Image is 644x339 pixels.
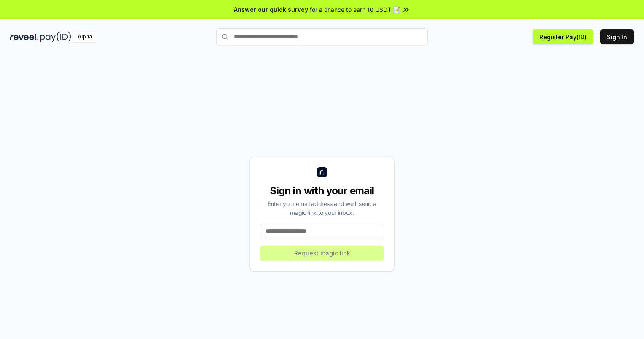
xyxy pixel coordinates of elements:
img: logo_small [317,167,327,177]
img: pay_id [40,32,71,42]
span: Answer our quick survey [234,5,308,14]
button: Sign In [600,29,634,44]
div: Sign in with your email [260,184,384,198]
div: Alpha [73,32,97,42]
div: Enter your email address and we’ll send a magic link to your inbox. [260,199,384,217]
button: Register Pay(ID) [533,29,593,44]
span: for a chance to earn 10 USDT 📝 [310,5,400,14]
img: reveel_dark [10,32,38,42]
